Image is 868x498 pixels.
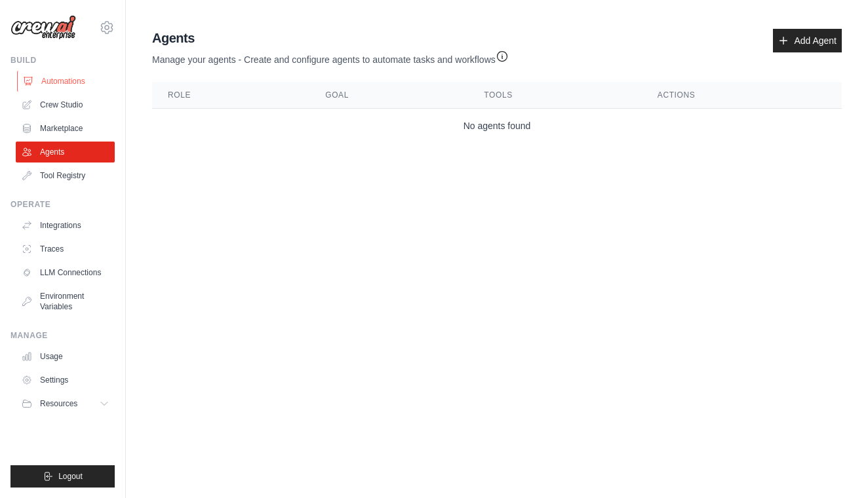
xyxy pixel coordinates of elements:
button: Resources [16,393,115,414]
a: LLM Connections [16,262,115,283]
a: Crew Studio [16,94,115,115]
div: Operate [10,199,115,210]
div: Manage [10,330,115,341]
th: Role [152,82,309,109]
img: Logo [10,15,76,40]
a: Settings [16,370,115,391]
th: Actions [642,82,842,109]
th: Tools [468,82,641,109]
a: Traces [16,239,115,259]
span: Resources [40,398,77,409]
a: Automations [17,71,116,92]
p: Manage your agents - Create and configure agents to automate tasks and workflows [152,47,509,66]
a: Integrations [16,215,115,236]
th: Goal [309,82,468,109]
a: Environment Variables [16,286,115,317]
div: Build [10,55,115,66]
td: No agents found [152,109,842,144]
a: Add Agent [773,29,842,52]
h2: Agents [152,29,509,47]
a: Agents [16,142,115,163]
button: Logout [10,465,115,488]
a: Marketplace [16,118,115,139]
a: Tool Registry [16,165,115,186]
span: Logout [58,471,83,482]
a: Usage [16,346,115,367]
